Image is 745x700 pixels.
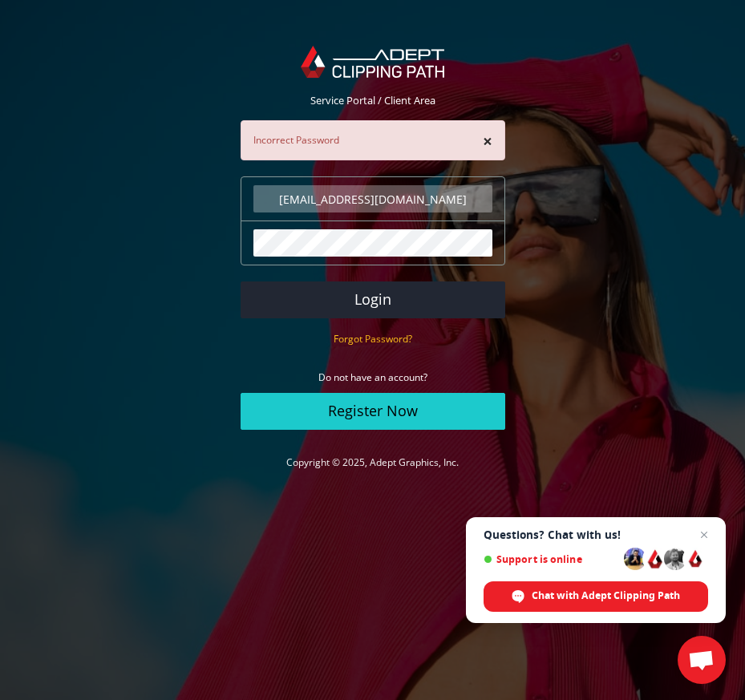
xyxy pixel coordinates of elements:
a: Register Now [241,393,505,430]
small: Forgot Password? [334,332,412,346]
input: Email Address [253,185,492,212]
a: Copyright © 2025, Adept Graphics, Inc. [286,455,459,469]
div: Chat with Adept Clipping Path [484,581,708,612]
div: Open chat [678,636,726,684]
a: Forgot Password? [334,331,412,346]
span: Service Portal / Client Area [310,93,435,107]
button: Login [241,281,505,318]
img: Adept Graphics [301,46,444,78]
span: Chat with Adept Clipping Path [532,589,680,603]
small: Do not have an account? [318,370,427,384]
span: Close chat [694,525,714,544]
span: Questions? Chat with us! [484,528,708,541]
div: Incorrect Password [241,120,505,160]
span: Support is online [484,553,618,565]
button: × [483,133,492,150]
